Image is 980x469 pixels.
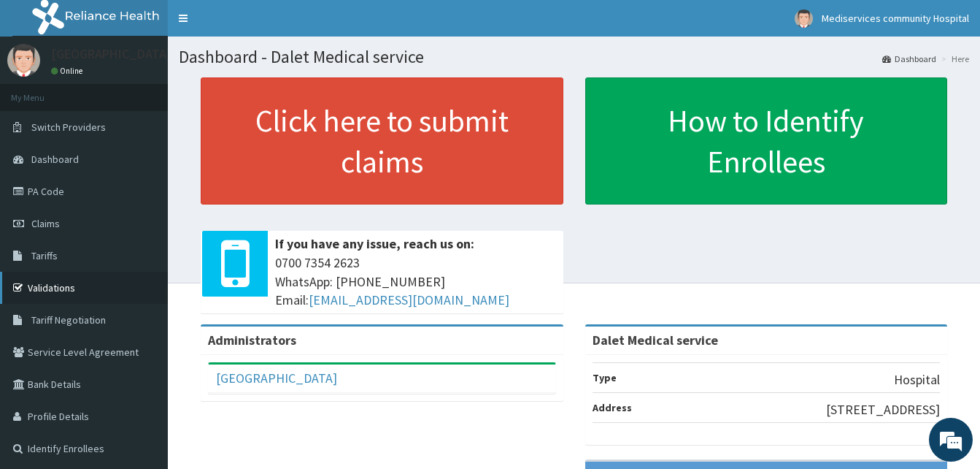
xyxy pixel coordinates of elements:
p: [STREET_ADDRESS] [826,400,940,419]
a: [GEOGRAPHIC_DATA] [216,370,337,386]
li: Here [938,53,969,65]
a: Click here to submit claims [201,77,563,205]
a: [EMAIL_ADDRESS][DOMAIN_NAME] [309,291,509,308]
b: If you have any issue, reach us on: [275,235,474,252]
b: Address [593,401,632,414]
span: 0700 7354 2623 WhatsApp: [PHONE_NUMBER] Email: [275,253,556,310]
span: Tariff Negotiation [31,313,106,327]
span: Switch Providers [31,121,106,134]
span: Tariffs [31,249,58,262]
h1: Dashboard - Dalet Medical service [179,47,969,66]
a: Online [51,66,86,76]
span: Claims [31,217,60,230]
span: Dashboard [31,153,79,166]
strong: Dalet Medical service [593,332,718,348]
span: Mediservices community Hospital [822,12,969,25]
p: Hospital [894,370,940,389]
b: Type [593,371,617,384]
p: [GEOGRAPHIC_DATA] [51,47,171,61]
img: User Image [7,44,40,77]
a: How to Identify Enrollees [585,77,948,205]
a: Dashboard [882,53,936,65]
img: User Image [795,9,813,28]
b: Administrators [208,332,296,348]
